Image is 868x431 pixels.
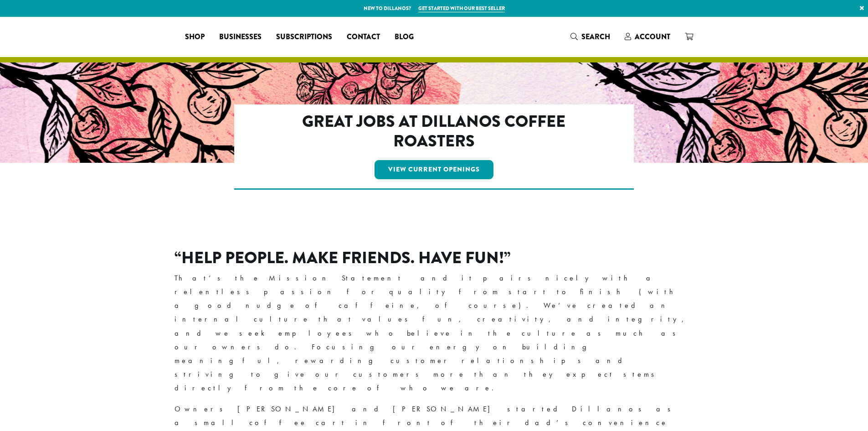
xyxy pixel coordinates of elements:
span: Account [635,31,670,42]
span: Businesses [219,31,262,43]
h2: Great Jobs at Dillanos Coffee Roasters [273,112,595,151]
span: Shop [185,31,205,43]
a: View Current Openings [375,160,493,179]
span: Subscriptions [276,31,332,43]
h2: “Help People. Make Friends. Have Fun!” [175,248,694,268]
span: Contact [347,31,380,43]
p: That’s the Mission Statement and it pairs nicely with a relentless passion for quality from start... [175,271,694,395]
a: Shop [178,30,212,44]
a: Search [563,29,617,44]
span: Blog [395,31,414,43]
a: Get started with our best seller [418,5,505,12]
span: Search [581,31,610,42]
